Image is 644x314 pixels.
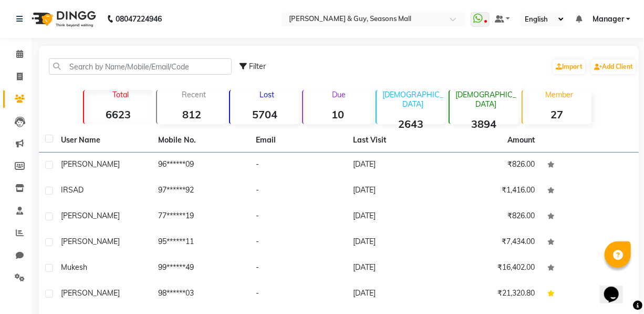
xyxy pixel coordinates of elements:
[444,230,541,256] td: ₹7,434.00
[347,178,444,204] td: [DATE]
[27,4,99,34] img: logo
[250,178,347,204] td: -
[250,230,347,256] td: -
[347,128,444,153] th: Last Visit
[444,281,541,307] td: ₹21,320.80
[61,262,87,272] span: mukesh
[49,58,232,75] input: Search by Name/Mobile/Email/Code
[250,153,347,178] td: -
[347,256,444,281] td: [DATE]
[61,237,120,246] span: [PERSON_NAME]
[61,211,120,220] span: [PERSON_NAME]
[553,59,585,74] a: Import
[230,108,299,121] strong: 5704
[157,108,226,121] strong: 812
[250,281,347,307] td: -
[61,288,120,298] span: [PERSON_NAME]
[523,108,591,121] strong: 27
[250,256,347,281] td: -
[591,59,636,74] a: Add Client
[450,117,518,130] strong: 3894
[234,90,299,99] p: Lost
[444,153,541,178] td: ₹826.00
[61,185,84,195] span: IRSAD
[305,90,372,99] p: Due
[303,108,372,121] strong: 10
[250,204,347,230] td: -
[444,204,541,230] td: ₹826.00
[250,128,347,153] th: Email
[347,281,444,307] td: [DATE]
[347,230,444,256] td: [DATE]
[454,90,518,109] p: [DEMOGRAPHIC_DATA]
[116,4,162,34] b: 08047224946
[600,272,633,303] iframe: chat widget
[593,14,624,25] span: Manager
[55,128,152,153] th: User Name
[249,62,266,71] span: Filter
[377,117,445,130] strong: 2643
[152,128,249,153] th: Mobile No.
[161,90,226,99] p: Recent
[347,153,444,178] td: [DATE]
[61,159,120,169] span: [PERSON_NAME]
[444,256,541,281] td: ₹16,402.00
[444,178,541,204] td: ₹1,416.00
[88,90,153,99] p: Total
[502,128,542,152] th: Amount
[527,90,591,99] p: Member
[347,204,444,230] td: [DATE]
[381,90,445,109] p: [DEMOGRAPHIC_DATA]
[84,108,153,121] strong: 6623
